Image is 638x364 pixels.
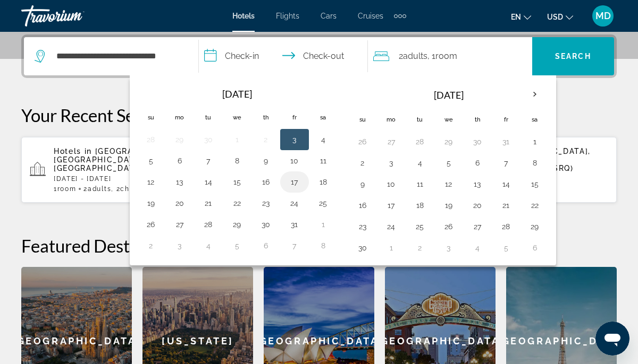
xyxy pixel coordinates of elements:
a: Cruises [358,12,383,20]
button: Day 7 [498,155,515,170]
span: Flights [276,12,299,20]
input: Search hotel destination [55,48,182,64]
button: Day 25 [315,196,332,211]
button: Day 20 [469,198,486,213]
button: Day 2 [257,132,274,147]
button: Day 31 [498,134,515,149]
span: 2 [399,49,427,64]
span: MD [595,11,611,21]
span: Room [435,51,457,61]
span: [GEOGRAPHIC_DATA], [GEOGRAPHIC_DATA], [GEOGRAPHIC_DATA] (SRQ) [54,147,187,172]
button: Day 17 [383,198,400,213]
button: Day 5 [440,155,457,170]
a: Hotels [232,12,255,20]
button: Day 29 [526,219,543,234]
button: Select check in and out date [199,37,368,75]
button: Day 8 [526,155,543,170]
button: Day 5 [498,240,515,255]
button: Day 29 [440,134,457,149]
span: 2 [83,185,111,193]
span: en [511,13,521,21]
button: Day 11 [315,153,332,168]
span: , 2 [111,185,152,193]
button: Day 21 [200,196,217,211]
button: Search [532,37,614,75]
button: Day 28 [498,219,515,234]
p: Your Recent Searches [21,105,617,126]
span: Hotels in [54,147,92,155]
button: Day 20 [171,196,188,211]
button: Day 14 [498,177,515,192]
button: Day 12 [440,177,457,192]
button: Day 23 [257,196,274,211]
button: Day 29 [229,217,246,232]
button: Day 30 [469,134,486,149]
button: Day 24 [383,219,400,234]
button: Travelers: 2 adults, 0 children [368,37,532,75]
button: Day 3 [286,132,303,147]
iframe: Button to launch messaging window [595,322,629,356]
button: Day 10 [286,153,303,168]
button: Day 24 [286,196,303,211]
button: Day 26 [142,217,159,232]
button: Day 16 [354,198,371,213]
button: Day 21 [498,198,515,213]
button: Day 11 [412,177,429,192]
button: Day 30 [200,132,217,147]
button: Change currency [547,9,573,24]
button: Day 9 [257,153,274,168]
button: Day 25 [412,219,429,234]
button: Day 9 [354,177,371,192]
button: Day 26 [354,134,371,149]
button: Day 27 [171,217,188,232]
button: Day 3 [171,238,188,253]
span: Search [555,52,591,60]
button: Day 5 [142,153,159,168]
button: Day 28 [142,132,159,147]
th: [DATE] [377,82,521,108]
button: Day 6 [257,238,274,253]
button: Day 18 [412,198,429,213]
button: Day 14 [200,175,217,189]
a: Cars [321,12,337,20]
div: Search widget [24,37,614,75]
button: Day 1 [383,240,400,255]
button: Day 8 [315,238,332,253]
p: [DATE] - [DATE] [54,175,204,183]
button: Day 1 [229,132,246,147]
button: Day 3 [440,240,457,255]
button: Day 12 [142,175,159,189]
button: Day 8 [229,153,246,168]
span: USD [547,13,563,21]
button: Day 4 [315,132,332,147]
button: Change language [511,9,531,24]
button: Day 22 [229,196,246,211]
button: Day 26 [440,219,457,234]
button: Day 3 [383,155,400,170]
button: Day 1 [526,134,543,149]
h2: Featured Destinations [21,235,617,256]
button: Day 2 [142,238,159,253]
button: Day 29 [171,132,188,147]
table: Left calendar grid [137,82,338,256]
button: Day 6 [526,240,543,255]
button: Day 28 [412,134,429,149]
button: Day 18 [315,175,332,189]
button: Day 6 [469,155,486,170]
button: Day 16 [257,175,274,189]
span: , 1 [427,49,457,64]
button: Day 15 [526,177,543,192]
button: Day 10 [383,177,400,192]
button: Day 2 [412,240,429,255]
table: Right calendar grid [348,82,549,258]
button: Day 13 [171,175,188,189]
span: 1 [54,185,76,193]
button: Day 4 [412,155,429,170]
span: Adults [403,51,427,61]
button: Day 7 [200,153,217,168]
button: Day 2 [354,155,371,170]
button: Day 15 [229,175,246,189]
